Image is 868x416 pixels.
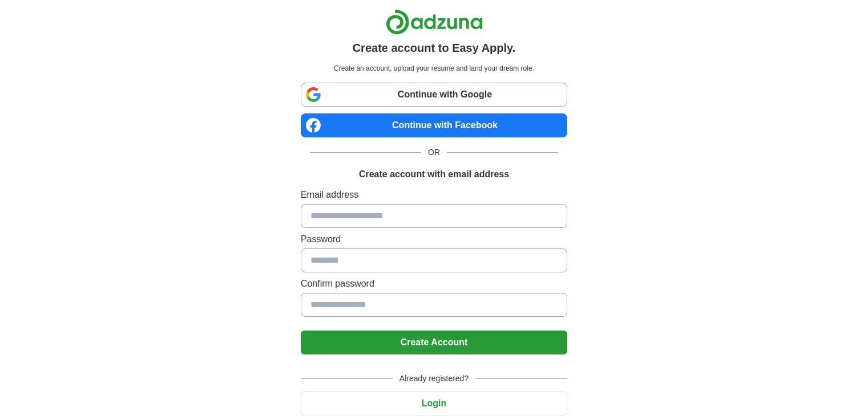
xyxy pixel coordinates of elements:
a: Continue with Google [301,83,567,107]
label: Email address [301,188,567,202]
img: Adzuna logo [386,9,483,35]
span: Already registered? [393,373,475,385]
label: Password [301,233,567,246]
p: Create an account, upload your resume and land your dream role. [303,63,565,74]
a: Login [301,398,567,408]
span: OR [421,146,447,158]
h1: Create account with email address [359,168,509,181]
a: Continue with Facebook [301,113,567,137]
label: Confirm password [301,277,567,291]
button: Create Account [301,331,567,354]
h1: Create account to Easy Apply. [353,39,516,56]
button: Login [301,391,567,415]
